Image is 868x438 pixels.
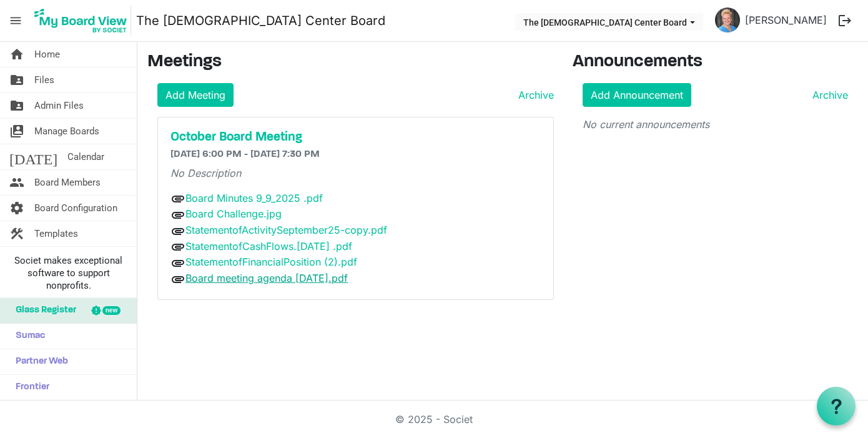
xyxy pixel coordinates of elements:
span: attachment [170,239,185,254]
a: October Board Meeting [170,130,541,145]
a: My Board View Logo [31,5,136,36]
a: Add Meeting [157,83,234,107]
h3: Announcements [573,52,858,73]
a: Board Challenge.jpg [185,207,282,220]
a: Archive [513,87,554,102]
span: Board Configuration [34,196,117,221]
a: Board meeting agenda [DATE].pdf [185,272,348,284]
span: attachment [170,256,185,271]
h6: [DATE] 6:00 PM - [DATE] 7:30 PM [170,149,541,161]
span: construction [9,221,24,246]
a: StatementofFinancialPosition (2).pdf [185,256,357,268]
span: attachment [170,207,185,222]
span: Manage Boards [34,119,99,144]
img: vLlGUNYjuWs4KbtSZQjaWZvDTJnrkUC5Pj-l20r8ChXSgqWs1EDCHboTbV3yLcutgLt7-58AB6WGaG5Dpql6HA_thumb.png [715,7,740,32]
span: people [9,170,24,195]
span: settings [9,196,24,221]
span: Glass Register [9,298,76,323]
p: No Description [170,166,541,181]
p: No current announcements [583,117,848,132]
img: My Board View Logo [31,5,131,36]
a: © 2025 - Societ [395,413,473,426]
span: home [9,42,24,67]
span: attachment [170,224,185,239]
button: The LGBT Center Board dropdownbutton [515,13,703,31]
span: Partner Web [9,349,68,374]
a: [PERSON_NAME] [740,7,832,32]
h3: Meetings [147,52,554,73]
span: Frontier [9,375,49,400]
span: Sumac [9,324,45,349]
span: Board Members [34,170,101,195]
a: StatementofActivitySeptember25-copy.pdf [185,224,387,236]
span: folder_shared [9,67,24,92]
span: Home [34,42,60,67]
span: attachment [170,191,185,206]
button: logout [832,7,858,34]
a: Add Announcement [583,83,691,107]
span: attachment [170,272,185,287]
a: StatementofCashFlows.[DATE] .pdf [185,240,352,252]
a: The [DEMOGRAPHIC_DATA] Center Board [136,8,385,33]
span: Files [34,67,54,92]
a: Archive [807,87,848,102]
div: new [102,306,121,315]
span: switch_account [9,119,24,144]
span: [DATE] [9,144,57,169]
span: Templates [34,221,78,246]
span: Admin Files [34,93,84,118]
span: folder_shared [9,93,24,118]
span: Societ makes exceptional software to support nonprofits. [6,254,131,292]
a: Board Minutes 9_9_2025 .pdf [185,192,323,204]
span: menu [4,9,27,32]
span: Calendar [67,144,104,169]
